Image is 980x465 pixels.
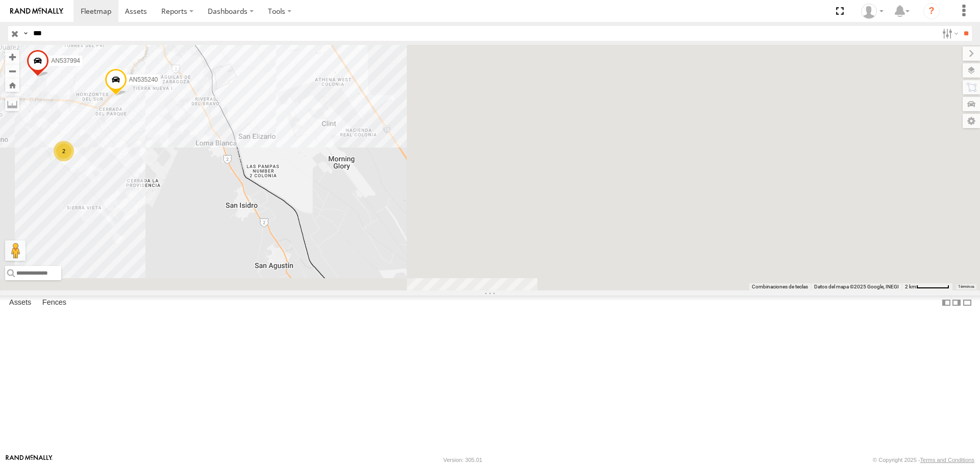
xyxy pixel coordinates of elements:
[902,283,952,290] button: Escala del mapa: 2 km por 61 píxeles
[10,8,63,15] img: rand-logo.svg
[5,97,19,111] label: Measure
[873,457,974,463] div: © Copyright 2025 -
[21,26,30,41] label: Search Query
[958,284,974,288] a: Términos
[963,114,980,128] label: Map Settings
[6,455,53,465] a: Visit our Website
[920,457,974,463] a: Terms and Conditions
[752,283,808,290] button: Combinaciones de teclas
[814,284,899,289] span: Datos del mapa ©2025 Google, INEGI
[129,77,158,84] span: AN535240
[5,50,19,64] button: Zoom in
[941,296,951,310] label: Dock Summary Table to the Left
[5,240,26,261] button: Arrastra al hombrecito al mapa para abrir Street View
[938,26,960,41] label: Search Filter Options
[962,296,972,310] label: Hide Summary Table
[923,3,940,19] i: ?
[5,64,19,78] button: Zoom out
[5,78,19,92] button: Zoom Home
[37,296,71,310] label: Fences
[51,58,80,65] span: AN537994
[54,141,74,161] div: 2
[905,284,916,289] span: 2 km
[444,457,482,463] div: Version: 305.01
[857,4,887,19] div: carolina herrera
[951,296,962,310] label: Dock Summary Table to the Right
[4,296,36,310] label: Assets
